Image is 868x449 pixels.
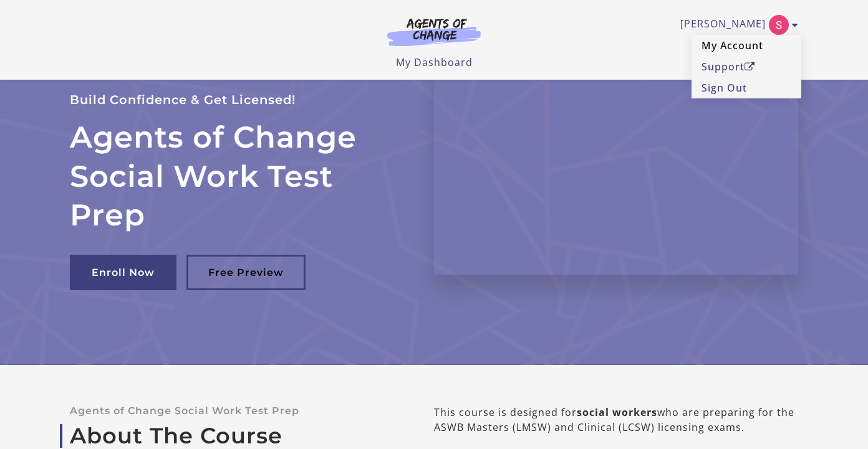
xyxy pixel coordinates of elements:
[692,56,801,77] a: SupportOpen in a new window
[396,55,473,69] a: My Dashboard
[70,405,394,417] p: Agents of Change Social Work Test Prep
[70,118,404,234] h2: Agents of Change Social Work Test Prep
[577,405,657,419] b: social workers
[692,77,801,98] a: Sign Out
[745,62,755,72] i: Open in a new window
[70,255,176,290] a: Enroll Now
[70,90,404,110] p: Build Confidence & Get Licensed!
[692,35,801,56] a: My Account
[70,423,394,449] a: About The Course
[374,17,494,46] img: Agents of Change Logo
[186,255,306,290] a: Free Preview
[680,15,792,35] a: Toggle menu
